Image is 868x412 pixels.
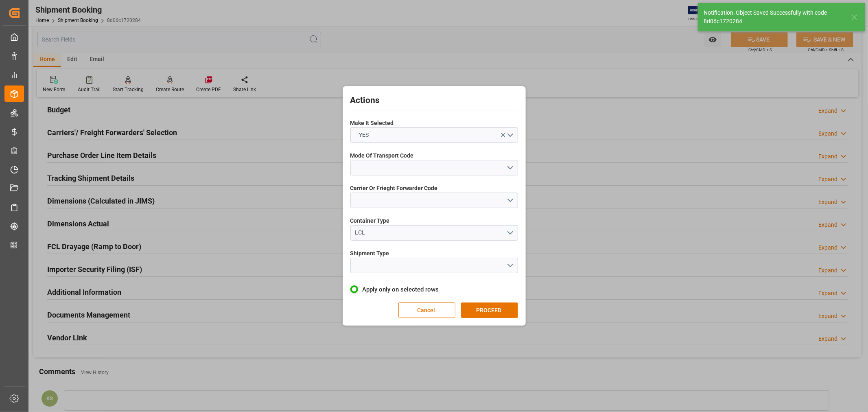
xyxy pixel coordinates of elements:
[398,302,455,318] button: Cancel
[350,285,518,294] label: Apply only on selected rows
[350,249,389,258] span: Shipment Type
[355,131,373,139] span: YES
[461,302,518,318] button: PROCEED
[350,193,518,208] button: open menu
[350,119,394,127] span: Make It Selected
[350,160,518,175] button: open menu
[350,225,518,241] button: open menu
[350,217,390,225] span: Container Type
[350,151,414,160] span: Mode Of Transport Code
[704,9,844,26] div: Notification: Object Saved Successfully with code 8d06c1720284
[350,258,518,273] button: open menu
[350,94,518,107] h2: Actions
[350,184,438,193] span: Carrier Or Frieght Forwarder Code
[350,127,518,143] button: open menu
[355,228,506,237] div: LCL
